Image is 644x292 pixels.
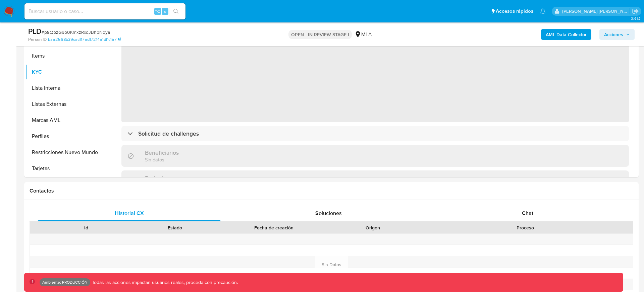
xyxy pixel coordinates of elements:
b: Person ID [28,36,47,43]
p: Sin datos [145,156,179,163]
a: Notificaciones [540,8,546,14]
button: AML Data Collector [541,29,591,40]
p: OPEN - IN REVIEW STAGE I [288,30,352,39]
p: Ambiente: PRODUCCIÓN [42,281,88,284]
div: Estado [135,224,215,231]
span: Acciones [604,29,623,40]
div: Fecha de creación [224,224,323,231]
div: Proceso [422,224,628,231]
b: AML Data Collector [546,29,587,40]
p: Todas las acciones impactan usuarios reales, proceda con precaución. [90,279,238,286]
span: ‌ [121,38,629,122]
button: search-icon [169,7,183,16]
span: s [164,8,166,14]
span: Soluciones [315,209,342,217]
span: 3.161.2 [631,16,641,21]
a: Salir [632,8,639,15]
div: Id [46,224,126,231]
h3: Beneficiarios [145,149,179,156]
h1: Contactos [30,188,633,194]
h3: Parientes [145,174,170,182]
span: Chat [522,209,533,217]
span: Historial CX [115,209,144,217]
span: ⌥ [155,8,160,14]
span: # p8QpzG9b0KmxzRxqJBhbNdya [42,29,110,35]
a: ba52568b39cac1175d1721451df1c157 [48,36,121,43]
h3: Solicitud de challenges [138,130,199,137]
button: Acciones [599,29,635,40]
button: Lista Interna [26,80,110,96]
div: Parientes [121,170,629,192]
span: Accesos rápidos [496,8,533,15]
div: Origen [333,224,413,231]
button: Listas Externas [26,96,110,112]
button: Restricciones Nuevo Mundo [26,144,110,160]
div: MLA [355,31,372,38]
button: KYC [26,64,110,80]
button: Marcas AML [26,112,110,128]
button: Perfiles [26,128,110,144]
div: Solicitud de challenges [121,126,629,141]
button: Tarjetas [26,160,110,176]
input: Buscar usuario o caso... [24,7,185,16]
div: BeneficiariosSin datos [121,145,629,167]
p: facundoagustin.borghi@mercadolibre.com [562,8,630,14]
b: PLD [28,26,42,36]
button: Items [26,48,110,64]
